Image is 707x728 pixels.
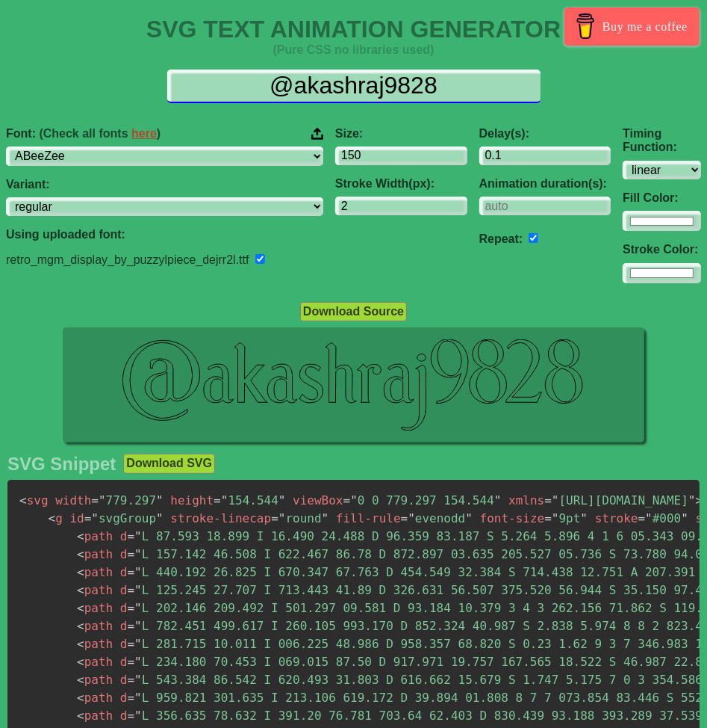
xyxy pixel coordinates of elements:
[134,637,142,651] span: "
[77,601,84,615] span: <
[120,655,128,669] span: d
[77,655,84,669] span: <
[128,691,135,705] span: =
[77,709,84,723] span: <
[77,673,84,687] span: <
[408,511,415,525] span: "
[638,511,646,525] span: =
[638,511,688,525] span: #000
[128,709,135,723] span: =
[271,511,328,525] span: round
[77,529,84,543] span: <
[134,565,142,579] span: "
[401,511,408,525] span: =
[77,547,84,561] span: <
[322,511,329,525] span: "
[170,511,271,525] span: stroke-linecap
[77,673,113,687] span: path
[696,493,703,508] span: >
[688,493,696,508] span: "
[134,691,142,705] span: "
[120,619,128,633] span: d
[77,691,84,705] span: <
[350,493,358,508] span: "
[623,127,701,155] label: Timing Function:
[480,511,545,525] span: font-size
[55,493,91,508] span: width
[623,191,701,205] label: Fill Color:
[335,146,467,165] input: 100
[564,7,700,46] a: Buy me a coffee
[19,493,27,508] span: <
[77,565,84,579] span: <
[6,253,249,266] label: retro_mgm_display_by_puzzylpiece_dejrr2l.ttf
[128,619,135,633] span: =
[77,583,113,597] span: path
[6,178,323,191] label: Variant:
[343,493,502,508] span: 0 0 779.297 154.544
[293,493,343,508] span: viewBox
[128,637,135,651] span: =
[156,493,163,508] span: "
[544,493,552,508] span: =
[214,493,221,508] span: =
[77,547,113,561] span: path
[255,254,265,264] input: Remove font
[6,228,323,241] label: Using uploaded font:
[120,637,128,651] span: d
[134,583,142,597] span: "
[128,655,135,669] span: =
[134,673,142,687] span: "
[134,709,142,723] span: "
[84,511,92,525] span: =
[120,691,128,705] span: d
[544,511,588,525] span: 9pt
[595,511,638,525] span: stroke
[77,601,113,615] span: path
[278,493,286,508] span: "
[300,302,407,321] button: Download Source
[128,601,135,615] span: =
[581,511,588,525] span: "
[552,493,559,508] span: "
[91,493,163,508] span: 779.297
[544,493,695,508] span: [URL][DOMAIN_NAME]
[573,13,599,39] img: Buy me a coffee
[335,197,467,215] input: 2px
[128,547,135,561] span: =
[49,511,63,525] span: g
[494,493,502,508] span: "
[39,127,161,140] span: (Check all fonts )
[120,547,128,561] span: d
[120,673,128,687] span: d
[681,511,688,525] span: "
[77,565,113,579] span: path
[77,691,113,705] span: path
[77,529,113,543] span: path
[602,13,688,40] span: Buy me a coffee
[479,197,611,215] input: auto
[645,511,653,525] span: "
[134,547,142,561] span: "
[479,127,611,141] label: Delay(s):
[91,511,99,525] span: "
[128,673,135,687] span: =
[479,177,611,191] label: Animation duration(s):
[128,529,135,543] span: =
[623,243,701,256] label: Stroke Color:
[335,127,467,141] label: Size:
[170,493,214,508] span: height
[479,146,611,165] input: 0.1s
[123,454,215,473] button: Download SVG
[120,601,128,615] span: d
[529,233,538,243] input: auto
[336,511,401,525] span: fill-rule
[120,565,128,579] span: d
[19,493,49,508] span: svg
[69,511,84,525] span: id
[77,655,113,669] span: path
[214,493,285,508] span: 154.544
[131,127,157,140] a: here
[120,529,128,543] span: d
[401,511,473,525] span: evenodd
